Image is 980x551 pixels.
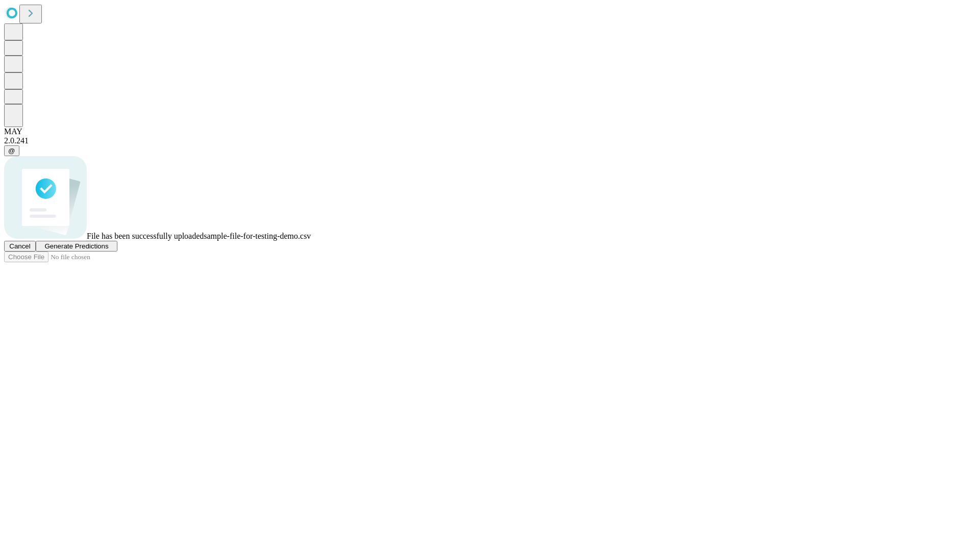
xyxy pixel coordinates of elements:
div: MAY [4,127,976,136]
span: Generate Predictions [44,242,108,250]
button: Generate Predictions [36,241,117,252]
button: Cancel [4,241,36,252]
div: 2.0.241 [4,136,976,145]
span: @ [8,147,15,155]
span: File has been successfully uploaded [87,232,204,240]
button: @ [4,145,19,156]
span: Cancel [9,242,31,250]
span: sample-file-for-testing-demo.csv [204,232,311,240]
